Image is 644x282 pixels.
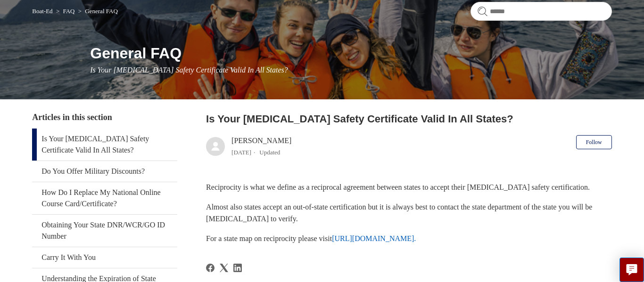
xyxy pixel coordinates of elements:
[619,258,644,282] button: Live chat
[206,111,612,127] h2: Is Your Boating Safety Certificate Valid In All States?
[233,264,242,272] svg: Share this page on LinkedIn
[332,234,416,242] a: [URL][DOMAIN_NAME].
[259,149,280,156] li: Updated
[32,161,177,182] a: Do You Offer Military Discounts?
[206,264,215,272] svg: Share this page on Facebook
[90,42,611,64] h1: General FAQ
[32,113,112,122] span: Articles in this section
[32,8,52,15] a: Boat-Ed
[220,264,228,272] svg: Share this page on X Corp
[231,149,251,156] time: 03/01/2024, 16:48
[206,233,612,245] p: For a state map on reciprocity please visit
[76,8,118,15] li: General FAQ
[63,8,74,15] a: FAQ
[206,201,612,225] p: Almost also states accept an out-of-state certification but it is always best to contact the stat...
[32,215,177,247] a: Obtaining Your State DNR/WCR/GO ID Number
[576,135,612,149] button: Follow Article
[206,181,612,193] p: Reciprocity is what we define as a reciprocal agreement between states to accept their [MEDICAL_D...
[54,8,76,15] li: FAQ
[471,2,612,21] input: Search
[231,135,291,158] div: [PERSON_NAME]
[233,264,242,272] a: LinkedIn
[32,129,177,161] a: Is Your [MEDICAL_DATA] Safety Certificate Valid In All States?
[32,247,177,268] a: Carry It With You
[206,264,215,272] a: Facebook
[220,264,228,272] a: X Corp
[32,8,54,15] li: Boat-Ed
[90,66,288,74] span: Is Your [MEDICAL_DATA] Safety Certificate Valid In All States?
[32,182,177,214] a: How Do I Replace My National Online Course Card/Certificate?
[85,8,117,15] a: General FAQ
